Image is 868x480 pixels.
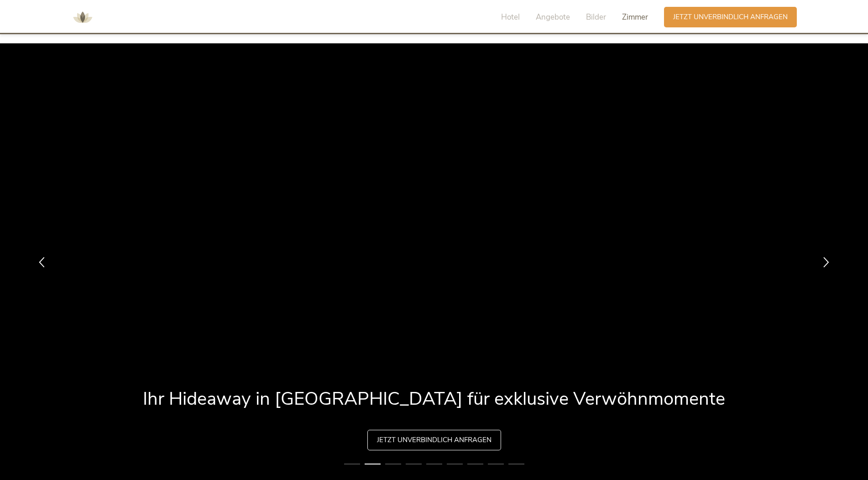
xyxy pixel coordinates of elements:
span: Bilder [586,12,606,22]
span: Zimmer [622,12,648,22]
span: Hotel [501,12,520,22]
span: Jetzt unverbindlich anfragen [673,12,788,22]
img: AMONTI & LUNARIS Wellnessresort [69,4,96,31]
span: Jetzt unverbindlich anfragen [377,435,492,445]
span: Angebote [536,12,570,22]
a: AMONTI & LUNARIS Wellnessresort [69,14,96,20]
